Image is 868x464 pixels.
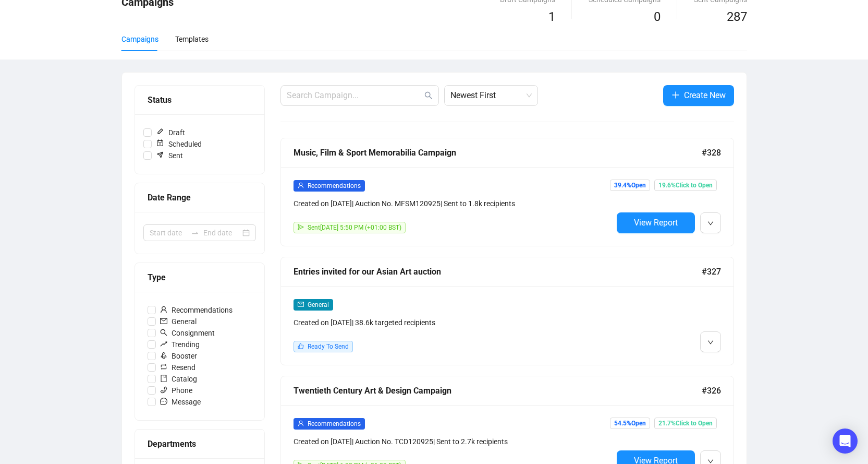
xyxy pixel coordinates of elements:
div: Created on [DATE] | Auction No. MFSM120925 | Sent to 1.8k recipients [294,198,613,209]
span: View Report [634,218,678,228]
input: End date [203,227,240,239]
span: Message [156,396,205,408]
a: Entries invited for our Asian Art auction#327mailGeneralCreated on [DATE]| 38.6k targeted recipie... [280,257,734,365]
div: Type [148,271,252,284]
span: rise [160,340,167,348]
div: Templates [175,33,209,45]
div: Date Range [148,191,252,204]
span: Create New [684,89,726,102]
span: #326 [702,384,721,397]
div: Open Intercom Messenger [833,429,858,454]
span: to [191,229,199,237]
span: rocket [160,352,167,359]
div: Twentieth Century Art & Design Campaign [294,384,702,397]
span: Booster [156,350,201,362]
button: Create New [663,85,734,106]
span: 287 [727,9,747,24]
span: user [298,182,304,188]
div: Campaigns [121,33,158,45]
span: 0 [654,9,661,24]
span: Phone [156,385,197,396]
span: #327 [702,265,721,278]
span: Sent [DATE] 5:50 PM (+01:00 BST) [308,224,401,231]
span: mail [160,317,167,325]
input: Start date [150,227,187,239]
span: Sent [152,150,187,161]
span: Draft [152,127,189,138]
span: user [160,306,167,313]
span: phone [160,386,167,394]
span: General [308,301,329,308]
span: book [160,375,167,382]
span: down [707,339,714,346]
span: Catalog [156,373,201,385]
span: search [424,91,433,100]
span: Ready To Send [308,343,349,350]
div: Status [148,93,252,106]
span: user [298,420,304,426]
div: Entries invited for our Asian Art auction [294,265,702,278]
div: Created on [DATE] | 38.6k targeted recipients [294,317,613,328]
span: Newest First [450,86,532,105]
span: Recommendations [308,182,361,189]
span: Trending [156,339,204,350]
div: Departments [148,437,252,450]
span: message [160,398,167,405]
span: 21.7% Click to Open [654,418,717,429]
span: General [156,316,201,327]
span: retweet [160,363,167,371]
span: down [707,220,714,227]
span: Recommendations [308,420,361,427]
span: 54.5% Open [610,418,650,429]
div: Music, Film & Sport Memorabilia Campaign [294,146,702,159]
div: Created on [DATE] | Auction No. TCD120925 | Sent to 2.7k recipients [294,436,613,447]
span: plus [671,91,680,99]
span: Scheduled [152,138,206,150]
span: Recommendations [156,304,237,316]
span: 19.6% Click to Open [654,180,717,191]
span: #328 [702,146,721,159]
span: search [160,329,167,336]
span: send [298,224,304,230]
span: swap-right [191,229,199,237]
span: mail [298,301,304,307]
a: Music, Film & Sport Memorabilia Campaign#328userRecommendationsCreated on [DATE]| Auction No. MFS... [280,138,734,246]
span: 1 [548,9,555,24]
button: View Report [617,212,695,233]
span: like [298,343,304,349]
span: Resend [156,362,200,373]
span: Consignment [156,327,219,339]
span: 39.4% Open [610,180,650,191]
input: Search Campaign... [287,89,422,102]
